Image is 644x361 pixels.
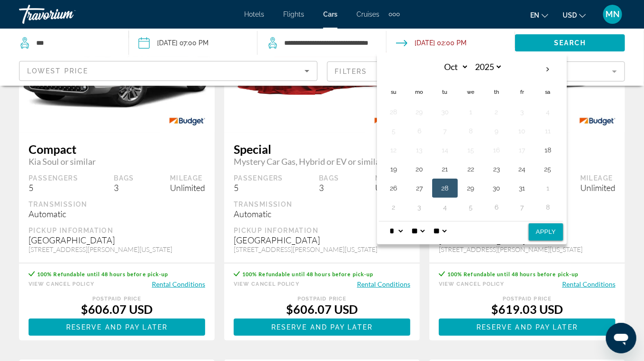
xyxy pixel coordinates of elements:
a: Travorium [19,2,114,27]
button: Day 11 [540,124,555,138]
button: View Cancel Policy [29,280,94,289]
div: Bags [319,174,339,182]
span: 100% Refundable until 48 hours before pick-up [242,271,374,277]
div: Transmission [29,200,205,209]
div: Unlimited [375,182,410,193]
div: [STREET_ADDRESS][PERSON_NAME][US_STATE] [439,245,615,253]
div: Passengers [29,174,78,182]
button: Day 19 [386,162,401,176]
button: Day 28 [437,181,453,195]
button: Day 17 [515,143,530,157]
span: Reserve and pay later [476,323,578,331]
button: Reserve and pay later [29,319,205,336]
button: Day 2 [386,201,401,214]
select: Select hour [387,221,405,241]
button: Day 9 [489,124,504,138]
button: Day 13 [412,143,427,157]
button: Day 8 [463,124,478,138]
div: Automatic [234,209,410,219]
select: Select AM/PM [431,221,448,241]
button: Day 1 [540,181,555,195]
span: Kia Soul or similar [29,156,205,167]
img: BUDGET [160,111,215,132]
button: Rental Conditions [152,280,205,289]
span: Reserve and pay later [271,323,373,331]
div: Pickup Information [234,226,410,235]
span: Special [234,142,410,156]
div: Postpaid Price [234,296,410,302]
div: [GEOGRAPHIC_DATA] [29,235,205,245]
a: Flights [283,10,304,18]
button: Day 3 [515,105,530,119]
div: Passengers [234,174,283,182]
button: Day 5 [386,124,401,138]
span: Cruises [357,10,379,18]
span: Reserve and pay later [66,323,168,331]
img: BUDGET [570,111,625,132]
img: BUDGET [365,111,420,132]
button: Reserve and pay later [439,319,615,336]
div: Postpaid Price [439,296,615,302]
button: Drop-off date: Oct 30, 2025 02:00 PM [396,29,466,57]
button: Day 27 [412,181,427,195]
button: Day 2 [489,105,504,119]
button: Day 6 [489,201,504,214]
button: Day 29 [463,181,478,195]
button: Day 6 [412,124,427,138]
div: Pickup Information [29,226,205,235]
div: Mileage [580,174,615,182]
div: Mileage [375,174,410,182]
button: Day 21 [437,162,453,176]
select: Select minute [409,221,426,241]
button: Day 14 [437,143,453,157]
div: [GEOGRAPHIC_DATA] [234,235,410,245]
span: en [530,11,539,19]
button: Rental Conditions [357,280,410,289]
div: $606.07 USD [234,302,410,316]
button: Day 24 [515,162,530,176]
a: Hotels [244,10,264,18]
span: Lowest Price [27,67,88,75]
button: Day 4 [437,201,453,214]
div: $619.03 USD [439,302,615,316]
button: Reserve and pay later [234,319,410,336]
button: Day 4 [540,105,555,119]
div: Mileage [170,174,205,182]
button: Rental Conditions [562,280,615,289]
div: [STREET_ADDRESS][PERSON_NAME][US_STATE] [234,245,410,253]
select: Select year [472,59,503,75]
button: Apply [529,223,563,241]
button: Day 15 [463,143,478,157]
button: Day 30 [437,105,453,119]
button: Filter [327,61,625,82]
select: Select month [438,59,469,75]
button: Day 3 [412,201,427,214]
span: 100% Refundable until 48 hours before pick-up [37,271,168,277]
div: Unlimited [170,182,205,193]
button: Search [515,34,625,51]
div: Bags [114,174,134,182]
span: Compact [29,142,205,156]
a: Cars [323,10,337,18]
button: Day 12 [386,143,401,157]
div: Automatic [29,209,205,219]
mat-select: Sort by [27,65,309,77]
span: USD [563,11,577,19]
button: Extra navigation items [389,7,400,22]
button: Day 20 [412,162,427,176]
button: Day 7 [515,201,530,214]
span: MN [605,10,620,19]
button: Day 10 [515,124,530,138]
button: View Cancel Policy [234,280,299,289]
button: Day 16 [489,143,504,157]
div: 5 [234,182,283,193]
div: $606.07 USD [29,302,205,316]
button: Pickup date: Oct 18, 2025 07:00 PM [139,29,209,57]
span: Search [554,39,586,47]
button: Day 29 [412,105,427,119]
button: User Menu [600,4,625,24]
